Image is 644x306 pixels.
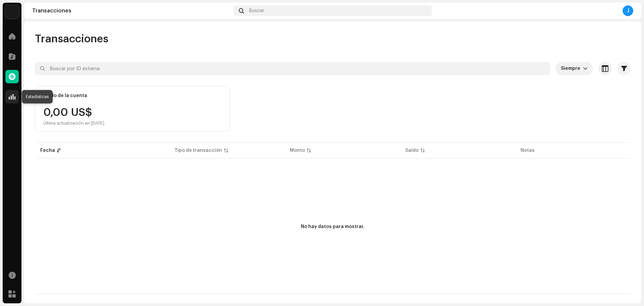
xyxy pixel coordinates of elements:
[35,62,550,75] input: Buscar por ID externa
[583,62,588,75] div: dropdown trigger
[43,121,104,126] div: Última actualización en [DATE]
[35,32,108,46] span: Transacciones
[5,5,19,19] img: 4d5a508c-c80f-4d99-b7fb-82554657661d
[561,62,583,75] span: Siempre
[301,223,365,230] div: No hay datos para mostrar.
[43,93,87,98] div: Saldo de la cuenta
[32,8,231,13] div: Transacciones
[623,5,633,16] div: J
[249,8,264,13] span: Buscar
